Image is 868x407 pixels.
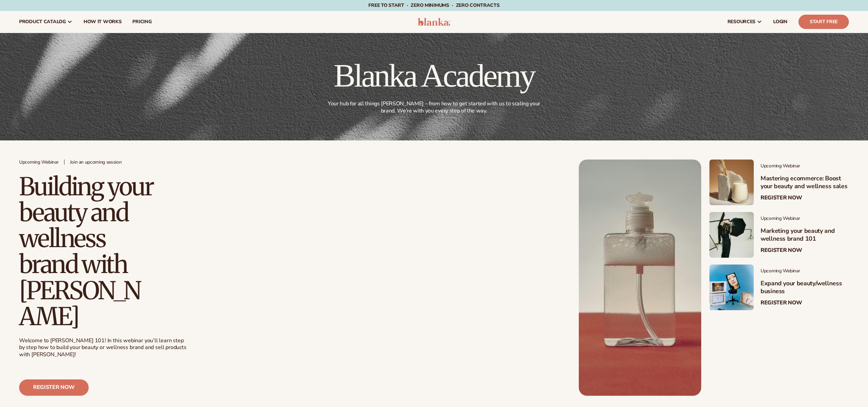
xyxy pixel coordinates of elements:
img: logo [418,18,450,26]
a: Start Free [798,15,849,29]
p: Your hub for all things [PERSON_NAME] – from how to get started with us to scaling your brand. We... [325,100,543,115]
span: Join an upcoming session [70,160,122,165]
span: product catalog [19,19,66,25]
a: Register Now [761,195,802,201]
div: Welcome to [PERSON_NAME] 101! In this webinar you’ll learn step by step how to build your beauty ... [19,337,188,358]
span: resources [727,19,755,25]
span: LOGIN [773,19,788,25]
a: pricing [127,11,157,33]
a: product catalog [14,11,78,33]
span: Upcoming Webinar [761,268,849,274]
a: Register now [19,379,89,396]
span: How It Works [84,19,122,25]
h1: Blanka Academy [324,59,544,92]
h3: Expand your beauty/wellness business [761,280,849,296]
a: Register Now [761,300,802,306]
a: resources [722,11,768,33]
span: Upcoming Webinar [761,216,849,222]
h3: Marketing your beauty and wellness brand 101 [761,227,849,243]
span: Free to start · ZERO minimums · ZERO contracts [368,2,499,9]
span: Upcoming Webinar [761,163,849,169]
h3: Mastering ecommerce: Boost your beauty and wellness sales [761,175,849,191]
a: Register Now [761,247,802,254]
a: LOGIN [768,11,793,33]
span: Upcoming Webinar [19,160,59,165]
span: pricing [132,19,151,25]
a: How It Works [78,11,127,33]
h2: Building your beauty and wellness brand with [PERSON_NAME] [19,174,156,329]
